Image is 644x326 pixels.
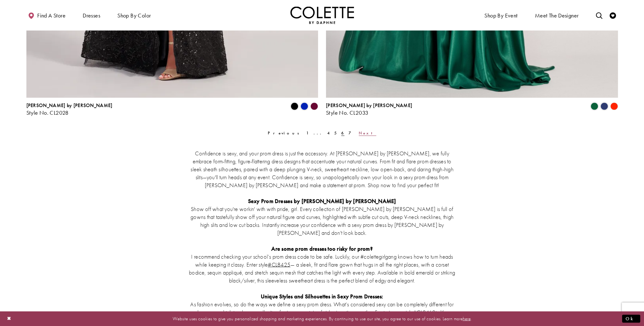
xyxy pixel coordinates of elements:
[610,103,618,110] i: Scarlet
[339,128,346,138] span: Current page
[608,6,618,24] a: Check Wishlist
[268,130,302,136] span: Previous
[26,102,113,109] span: [PERSON_NAME] by [PERSON_NAME]
[46,314,598,323] p: Website uses cookies to give you personalized shopping and marketing experiences. By continuing t...
[271,245,372,252] strong: Are some prom dresses too risky for prom?
[290,6,354,24] img: Colette by Daphne
[83,12,100,19] span: Dresses
[26,103,113,116] div: Colette by Daphne Style No. CL2028
[4,313,15,324] button: Close Dialog
[290,6,354,24] a: Visit Home Page
[591,103,598,110] i: Hunter
[332,128,339,138] a: 5
[187,253,457,284] p: I recommend checking your school’s prom dress code to be safe. Luckily, our #colettegirlgang know...
[483,6,519,24] span: Shop By Event
[26,6,67,24] a: Find a store
[357,128,378,138] a: Next Page
[117,12,151,19] span: Shop by color
[535,12,579,19] span: Meet the designer
[533,6,580,24] a: Meet the designer
[326,102,412,109] span: [PERSON_NAME] by [PERSON_NAME]
[248,197,396,205] strong: Sexy Prom Dresses by [PERSON_NAME] by [PERSON_NAME]
[594,6,604,24] a: Toggle search
[346,128,355,138] a: 7
[81,6,102,24] span: Dresses
[348,130,353,136] span: 7
[312,128,325,138] a: ...
[413,309,436,316] a: Opens in new tab
[304,128,311,138] a: 1
[326,109,368,116] span: Style No. CL2033
[484,12,517,19] span: Shop By Event
[600,103,608,110] i: Navy Blue
[261,293,384,300] strong: Unique Styles and Silhouettes in Sexy Prom Dresses:
[26,109,69,116] span: Style No. CL2028
[463,315,471,322] a: here
[301,103,308,110] i: Royal Blue
[291,103,298,110] i: Black
[266,128,304,138] a: Prev Page
[334,130,337,136] span: 5
[314,130,323,136] span: ...
[622,315,640,323] button: Submit Dialog
[187,149,457,189] p: Confidence is sexy, and your prom dress is just the accessory. At [PERSON_NAME] by [PERSON_NAME],...
[116,6,152,24] span: Shop by color
[359,130,376,136] span: Next
[325,128,332,138] a: 4
[306,130,309,136] span: 1
[187,205,457,237] p: Show off what you're workin' with with pride, girl. Every collection of [PERSON_NAME] by [PERSON_...
[268,261,290,268] a: Opens in new tab
[310,103,318,110] i: Cabernet
[326,103,412,116] div: Colette by Daphne Style No. CL2033
[327,130,330,136] span: 4
[37,12,66,19] span: Find a store
[341,130,344,136] span: 6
